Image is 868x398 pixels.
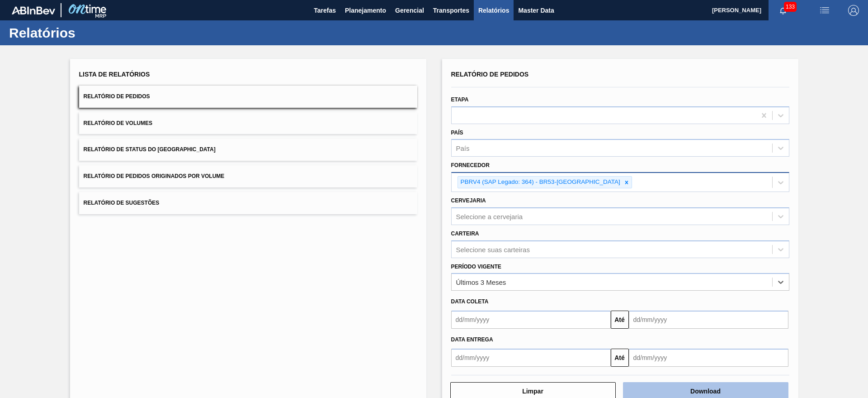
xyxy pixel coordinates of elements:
button: Até [611,311,629,329]
span: Relatório de Pedidos [84,93,150,100]
img: userActions [819,5,830,16]
input: dd/mm/yyyy [629,349,788,367]
label: Etapa [451,96,469,103]
div: Últimos 3 Meses [456,278,506,286]
span: Relatório de Pedidos [451,71,529,78]
span: Relatório de Status do [GEOGRAPHIC_DATA] [84,146,216,153]
span: Lista de Relatórios [79,71,150,78]
label: Carteira [451,230,479,237]
button: Relatório de Pedidos Originados por Volume [79,165,417,187]
span: Transportes [433,5,469,16]
input: dd/mm/yyyy [629,311,788,329]
div: Selecione a cervejaria [456,212,523,220]
button: Relatório de Volumes [79,112,417,134]
span: 133 [784,2,797,12]
button: Relatório de Status do [GEOGRAPHIC_DATA] [79,139,417,161]
span: Planejamento [345,5,386,16]
span: Relatório de Volumes [84,120,152,126]
span: Relatório de Sugestões [84,200,160,206]
label: Fornecedor [451,162,490,168]
img: Logout [848,5,859,16]
input: dd/mm/yyyy [451,349,611,367]
span: Data coleta [451,298,489,305]
span: Relatório de Pedidos Originados por Volume [84,173,225,179]
span: Master Data [518,5,554,16]
h1: Relatórios [9,28,170,38]
label: Cervejaria [451,197,486,204]
button: Notificações [769,4,797,17]
span: Data entrega [451,336,493,343]
div: País [456,144,470,152]
img: TNhmsLtSVTkK8tSr43FrP2fwEKptu5GPRR3wAAAABJRU5ErkJggg== [12,6,55,14]
span: Relatórios [478,5,509,16]
span: Gerencial [395,5,424,16]
label: País [451,129,463,136]
button: Relatório de Pedidos [79,86,417,108]
input: dd/mm/yyyy [451,311,611,329]
div: Selecione suas carteiras [456,245,530,253]
span: Tarefas [314,5,336,16]
button: Até [611,349,629,367]
label: Período Vigente [451,264,501,270]
div: PBRV4 (SAP Legado: 364) - BR53-[GEOGRAPHIC_DATA] [458,177,622,188]
button: Relatório de Sugestões [79,192,417,214]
